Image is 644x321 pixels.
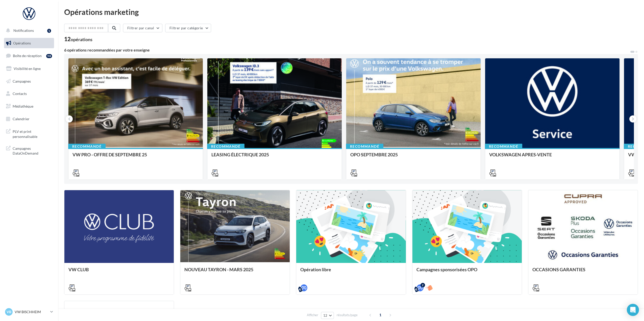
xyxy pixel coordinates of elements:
[3,143,55,158] a: Campagnes DataOnDemand
[13,145,52,156] span: Campagnes DataOnDemand
[13,91,27,96] span: Contacts
[627,304,639,316] div: Open Intercom Messenger
[14,66,41,71] span: Visibilité en ligne
[184,267,286,277] div: NOUVEAU TAYRON - MARS 2025
[68,267,170,277] div: VW CLUB
[3,38,55,48] a: Opérations
[300,267,402,277] div: Opération libre
[350,152,477,162] div: OPO SEPTEMBRE 2025
[3,50,55,61] a: Boîte de réception98
[64,8,638,16] div: Opérations marketing
[376,311,384,319] span: 1
[46,54,52,58] div: 98
[489,152,615,162] div: VOLKSWAGEN APRES-VENTE
[13,79,31,83] span: Campagnes
[207,144,244,149] div: Recommandé
[71,37,92,42] div: opérations
[165,24,211,32] button: Filtrer par catégorie
[13,128,52,139] span: PLV et print personnalisable
[321,312,334,319] button: 12
[47,29,51,33] div: 1
[307,313,318,317] span: Afficher
[123,24,162,32] button: Filtrer par canal
[485,144,522,149] div: Recommandé
[13,41,31,45] span: Opérations
[7,309,11,314] span: VB
[64,36,92,42] div: 12
[13,117,30,121] span: Calendrier
[72,152,199,162] div: VW PRO - OFFRE DE SEPTEMBRE 25
[3,101,55,112] a: Médiathèque
[4,307,54,317] a: VB VW BISCHHEIM
[420,283,425,287] div: 2
[3,76,55,87] a: Campagnes
[3,25,53,36] button: Notifications 1
[15,309,48,314] p: VW BISCHHEIM
[346,144,383,149] div: Recommandé
[323,313,328,317] span: 12
[532,267,634,277] div: OCCASIONS GARANTIES
[13,28,34,33] span: Notifications
[3,126,55,141] a: PLV et print personnalisable
[13,54,42,58] span: Boîte de réception
[211,152,338,162] div: LEASING ÉLECTRIQUE 2025
[3,114,55,124] a: Calendrier
[3,88,55,99] a: Contacts
[337,313,358,317] span: résultats/page
[416,267,518,277] div: Campagnes sponsorisées OPO
[13,104,33,108] span: Médiathèque
[64,48,630,52] div: 6 opérations recommandées par votre enseigne
[3,63,55,74] a: Visibilité en ligne
[68,144,106,149] div: Recommandé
